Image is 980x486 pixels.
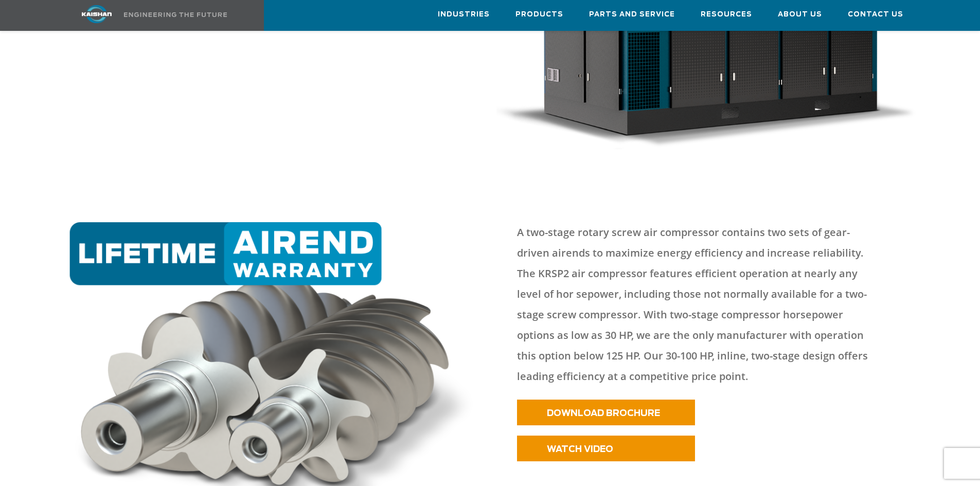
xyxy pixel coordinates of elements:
img: kaishan logo [58,5,135,23]
a: Products [515,1,563,28]
p: A two-stage rotary screw air compressor contains two sets of gear-driven airends to maximize ener... [517,222,881,387]
a: DOWNLOAD BROCHURE [517,400,695,425]
span: Industries [438,9,490,21]
span: Products [515,9,563,21]
a: Industries [438,1,490,28]
span: About Us [778,9,822,21]
a: Parts and Service [589,1,675,28]
a: Contact Us [848,1,903,28]
span: WATCH VIDEO [547,445,613,454]
a: Resources [701,1,752,28]
span: Resources [701,9,752,21]
a: WATCH VIDEO [517,436,695,461]
span: Parts and Service [589,9,675,21]
span: Contact Us [848,9,903,21]
img: Engineering the future [124,12,227,17]
a: About Us [778,1,822,28]
span: DOWNLOAD BROCHURE [547,409,660,418]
